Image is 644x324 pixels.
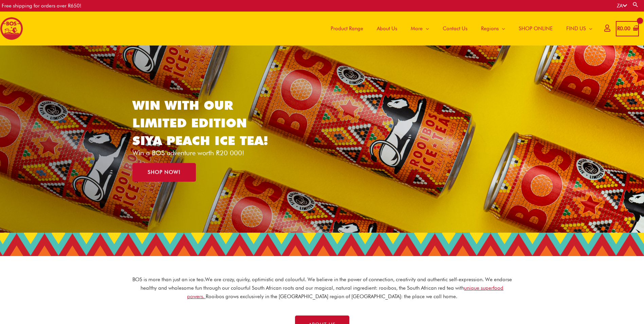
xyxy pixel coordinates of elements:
[443,18,467,39] span: Contact Us
[148,170,181,175] span: SHOP NOW!
[331,18,363,39] span: Product Range
[370,12,404,46] a: About Us
[436,12,474,46] a: Contact Us
[377,18,397,39] span: About Us
[319,12,599,46] nav: Site Navigation
[132,275,512,301] p: BOS is more than just an ice tea. We are crazy, quirky, optimistic and colourful. We believe in t...
[632,1,639,8] a: Search button
[404,12,436,46] a: More
[132,97,268,148] a: WIN WITH OUR LIMITED EDITION SIYA PEACH ICE TEA!
[519,18,553,39] span: SHOP ONLINE
[617,25,620,32] span: R
[566,18,586,39] span: FIND US
[616,21,639,36] a: View Shopping Cart, empty
[187,285,504,300] a: unique superfood powers.
[411,18,423,39] span: More
[132,149,279,156] p: Win a BOS adventure worth R20 000!
[617,25,630,32] bdi: 0.00
[617,3,627,9] a: ZA
[481,18,499,39] span: Regions
[512,12,559,46] a: SHOP ONLINE
[132,163,196,182] a: SHOP NOW!
[324,12,370,46] a: Product Range
[474,12,512,46] a: Regions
